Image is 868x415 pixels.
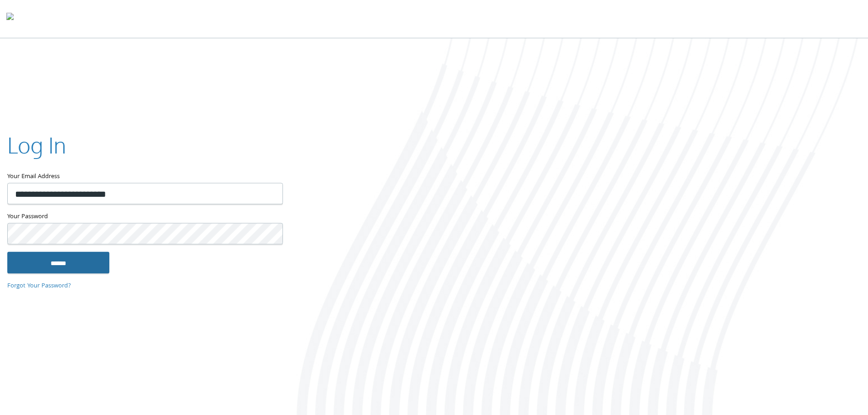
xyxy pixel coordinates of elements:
img: todyl-logo-dark.svg [6,10,14,28]
h2: Log In [7,130,66,160]
a: Forgot Your Password? [7,281,71,291]
label: Your Password [7,211,282,223]
keeper-lock: Open Keeper Popup [265,228,276,239]
keeper-lock: Open Keeper Popup [265,188,276,199]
